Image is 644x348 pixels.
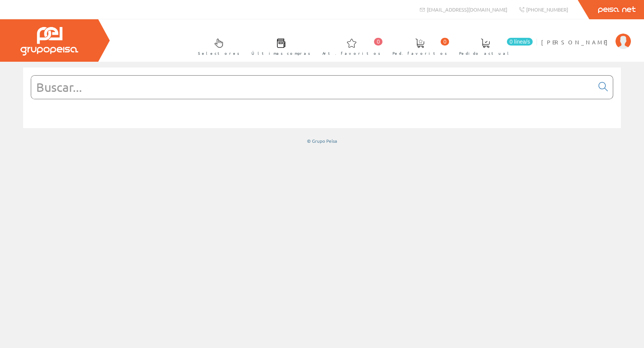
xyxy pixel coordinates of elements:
span: Art. favoritos [322,49,381,57]
div: © Grupo Peisa [23,138,621,144]
span: 0 línea/s [507,38,533,46]
span: Ped. favoritos [392,49,447,57]
span: Pedido actual [459,49,512,57]
a: Selectores [190,32,243,60]
span: 0 [374,38,382,46]
span: [PERSON_NAME] [541,38,612,46]
a: [PERSON_NAME] [541,32,631,39]
span: Últimas compras [252,49,310,57]
span: [PHONE_NUMBER] [526,6,568,13]
span: [EMAIL_ADDRESS][DOMAIN_NAME] [427,6,507,13]
img: Grupo Peisa [20,27,78,56]
span: 0 [441,38,449,46]
span: Selectores [198,49,240,57]
a: Últimas compras [244,32,314,60]
input: Buscar... [31,76,594,99]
